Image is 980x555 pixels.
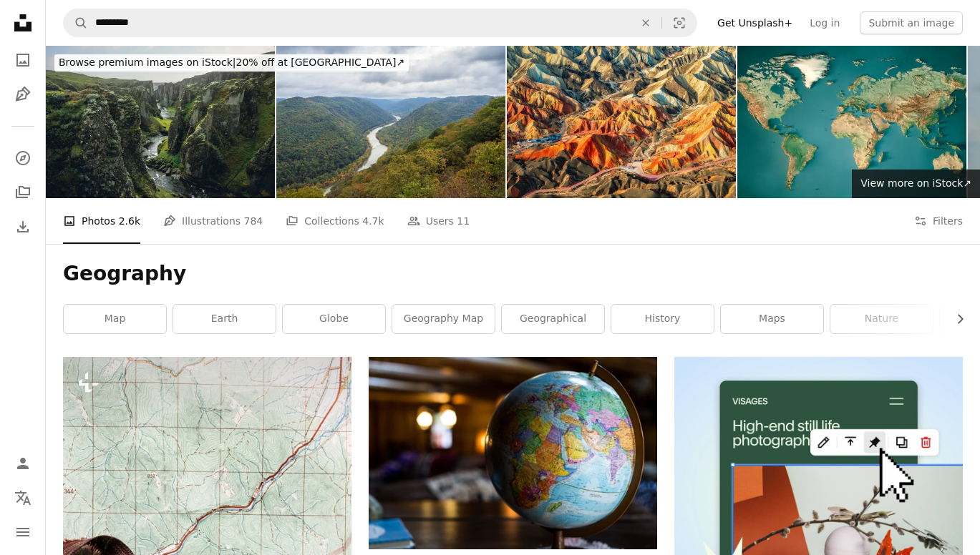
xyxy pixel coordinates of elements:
[9,212,37,241] a: Download History
[9,144,37,172] a: Explore
[283,305,385,333] a: globe
[457,213,470,229] span: 11
[369,357,657,549] img: desk globe on table
[276,46,505,198] img: Grandview Rim at New River Gorge National Park, West Virginia, in early fall colors and cloudy sky
[947,305,963,333] button: scroll list to the right
[507,46,736,198] img: Colorful Danxia Landform
[63,9,697,37] form: Find visuals sitewide
[9,483,37,512] button: Language
[163,198,263,244] a: Illustrations 784
[46,46,275,198] img: Majestic Fjadrargljufur Canyon with a Serpentine River in South Iceland
[46,46,417,80] a: Browse premium images on iStock|20% off at [GEOGRAPHIC_DATA]↗
[63,261,963,287] h1: Geography
[9,46,37,74] a: Photos
[611,305,714,333] a: history
[852,170,980,198] a: View more on iStock↗
[721,305,823,333] a: maps
[914,198,963,244] button: Filters
[737,46,966,198] img: World Map Topographic Map Dark Ocean Color
[407,198,470,244] a: Users 11
[709,11,801,34] a: Get Unsplash+
[830,305,933,333] a: nature
[9,518,37,546] button: Menu
[9,449,37,478] a: Log in / Sign up
[59,57,236,68] span: Browse premium images on iStock |
[662,9,697,36] button: Visual search
[860,177,971,189] span: View more on iStock ↗
[244,213,263,229] span: 784
[502,305,604,333] a: geographical
[9,80,37,109] a: Illustrations
[286,198,384,244] a: Collections 4.7k
[59,57,404,68] span: 20% off at [GEOGRAPHIC_DATA] ↗
[630,9,661,36] button: Clear
[64,305,166,333] a: map
[369,446,657,459] a: desk globe on table
[9,178,37,207] a: Collections
[173,305,276,333] a: earth
[801,11,848,34] a: Log in
[860,11,963,34] button: Submit an image
[392,305,495,333] a: geography map
[362,213,384,229] span: 4.7k
[64,9,88,36] button: Search Unsplash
